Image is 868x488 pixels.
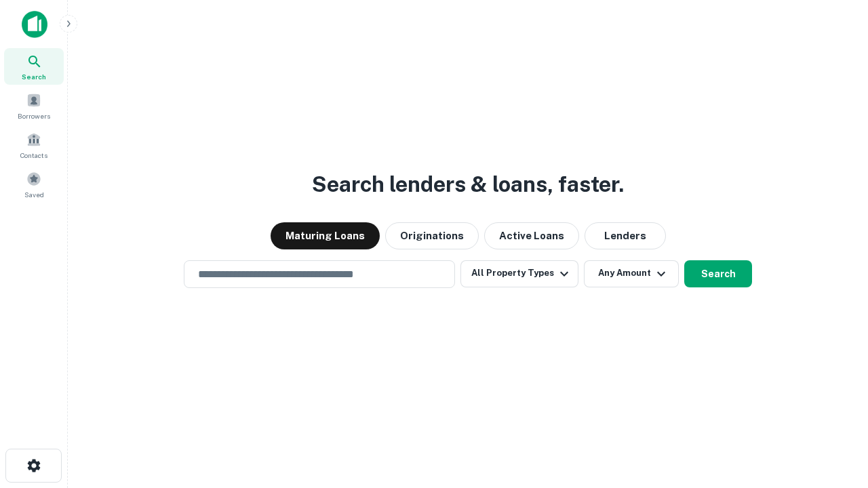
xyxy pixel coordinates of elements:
[4,48,64,85] a: Search
[4,166,64,203] a: Saved
[684,260,752,287] button: Search
[584,260,679,287] button: Any Amount
[18,110,50,121] span: Borrowers
[385,222,479,249] button: Originations
[24,189,44,200] span: Saved
[22,11,47,38] img: capitalize-icon.png
[20,150,47,161] span: Contacts
[4,127,64,163] a: Contacts
[271,222,380,249] button: Maturing Loans
[22,71,46,82] span: Search
[585,222,666,249] button: Lenders
[800,380,868,445] iframe: Chat Widget
[4,87,64,124] a: Borrowers
[312,168,624,201] h3: Search lenders & loans, faster.
[460,260,578,287] button: All Property Types
[484,222,579,249] button: Active Loans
